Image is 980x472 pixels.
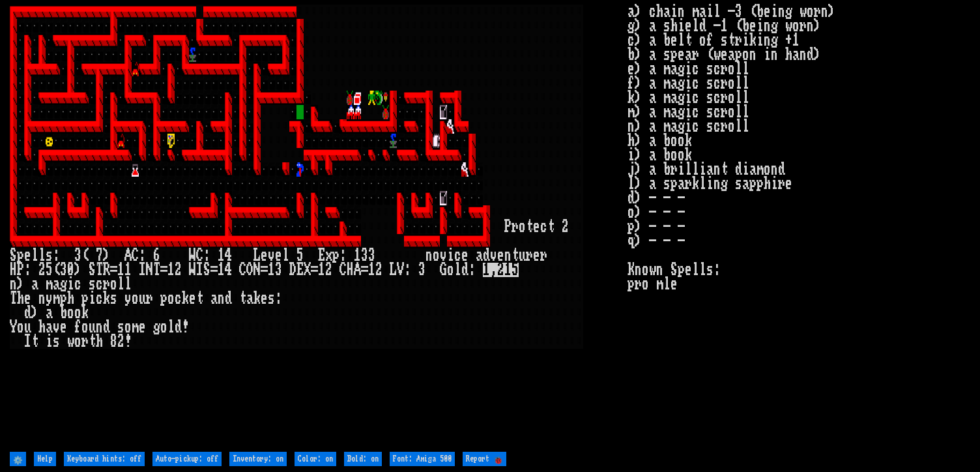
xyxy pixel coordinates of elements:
[103,277,110,291] div: r
[10,452,26,466] input: ⚙️
[53,291,60,306] div: m
[10,320,17,334] div: Y
[31,277,38,291] div: a
[64,452,145,466] input: Keyboard hints: off
[38,263,46,277] div: 2
[46,320,53,334] div: a
[318,248,325,263] div: E
[10,291,17,306] div: T
[60,291,67,306] div: p
[182,291,189,306] div: k
[390,452,455,466] input: Font: Amiga 500
[175,320,182,334] div: d
[17,291,24,306] div: h
[519,220,526,234] div: o
[519,248,526,263] div: u
[53,248,60,263] div: :
[175,263,182,277] div: 2
[74,320,81,334] div: f
[295,452,336,466] input: Color: on
[246,263,253,277] div: O
[210,263,218,277] div: =
[397,263,404,277] div: V
[354,263,361,277] div: A
[418,263,425,277] div: 3
[218,291,225,306] div: n
[504,263,512,277] mark: 1
[175,291,182,306] div: c
[339,248,347,263] div: :
[425,248,433,263] div: n
[67,277,74,291] div: i
[268,248,275,263] div: v
[167,291,175,306] div: o
[81,248,89,263] div: (
[504,248,512,263] div: n
[139,291,146,306] div: u
[31,306,38,320] div: )
[225,248,232,263] div: 4
[627,5,970,449] stats: a) chain mail -3 (being worn) g) a shield -1 (being worn) c) a belt of striking +1 b) a spear (we...
[10,248,17,263] div: S
[461,248,468,263] div: e
[476,248,483,263] div: a
[124,291,132,306] div: y
[203,248,210,263] div: :
[160,263,167,277] div: =
[89,334,96,349] div: t
[24,291,31,306] div: e
[132,291,139,306] div: o
[504,220,512,234] div: P
[139,263,146,277] div: I
[167,320,175,334] div: l
[10,263,17,277] div: H
[17,320,24,334] div: o
[433,248,440,263] div: o
[533,248,540,263] div: e
[67,291,74,306] div: h
[153,248,160,263] div: 6
[490,263,497,277] mark: ,
[533,220,540,234] div: e
[17,277,24,291] div: )
[318,263,325,277] div: 1
[34,452,56,466] input: Help
[103,263,110,277] div: R
[46,248,53,263] div: s
[81,320,89,334] div: o
[196,248,203,263] div: C
[540,248,547,263] div: r
[89,320,96,334] div: u
[275,263,282,277] div: 3
[46,306,53,320] div: a
[282,248,289,263] div: l
[196,291,203,306] div: t
[46,263,53,277] div: 5
[229,452,287,466] input: Inventory: on
[17,263,24,277] div: P
[196,263,203,277] div: I
[454,248,461,263] div: c
[96,334,103,349] div: h
[225,263,232,277] div: 4
[253,248,261,263] div: L
[354,248,361,263] div: 1
[547,220,555,234] div: t
[203,263,210,277] div: S
[454,263,461,277] div: l
[53,263,60,277] div: (
[67,334,74,349] div: w
[74,263,81,277] div: )
[103,248,110,263] div: )
[53,320,60,334] div: v
[117,263,124,277] div: 1
[246,291,253,306] div: a
[74,277,81,291] div: c
[440,248,447,263] div: v
[17,248,24,263] div: p
[124,248,132,263] div: A
[368,248,375,263] div: 3
[96,263,103,277] div: T
[81,334,89,349] div: r
[124,320,132,334] div: o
